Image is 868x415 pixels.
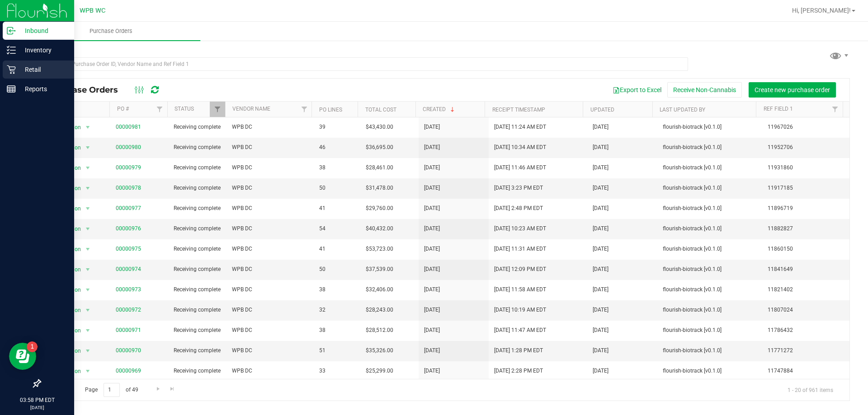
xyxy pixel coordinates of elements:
span: WPB DC [232,346,308,355]
span: $43,430.00 [366,123,393,131]
iframe: Resource center unread badge [27,341,38,352]
span: $53,723.00 [366,245,393,253]
span: select [82,223,93,235]
span: WPB DC [232,326,308,335]
inline-svg: Reports [7,84,16,93]
span: 50 [319,265,355,274]
span: 51 [319,346,355,355]
span: flourish-biotrack [v0.1.0] [663,224,757,233]
a: 00000979 [116,164,141,171]
span: 46 [319,143,355,152]
span: [DATE] 1:28 PM EDT [494,346,543,355]
span: [DATE] [593,245,609,253]
p: 03:58 PM EDT [4,396,70,404]
span: [DATE] [593,163,609,172]
span: [DATE] 3:23 PM EDT [494,184,543,192]
a: Purchase Orders [22,22,200,41]
p: Inbound [16,25,70,36]
span: WPB DC [232,245,308,253]
a: Go to the next page [151,383,165,395]
span: select [82,202,93,215]
inline-svg: Inbound [7,26,16,35]
span: 11841649 [768,265,844,274]
a: 00000969 [116,368,141,374]
span: $32,406.00 [366,285,393,294]
inline-svg: Inventory [7,46,16,55]
span: flourish-biotrack [v0.1.0] [663,184,757,192]
span: 41 [319,204,355,213]
a: 00000972 [116,307,141,313]
p: Retail [16,64,70,75]
span: select [82,345,93,357]
span: select [82,182,93,195]
a: Go to the last page [166,383,179,395]
span: flourish-biotrack [v0.1.0] [663,123,757,131]
span: select [82,121,93,134]
span: $36,695.00 [366,143,393,152]
span: select [82,365,93,378]
a: Updated [590,107,614,113]
span: Create new purchase order [755,86,830,93]
span: Receiving complete [174,184,221,192]
span: select [82,284,93,296]
span: $28,512.00 [366,326,393,335]
span: Receiving complete [174,306,221,314]
a: Filter [297,102,311,117]
span: $35,326.00 [366,346,393,355]
span: [DATE] 2:48 PM EDT [494,204,543,213]
span: [DATE] [593,143,609,152]
span: 38 [319,285,355,294]
span: [DATE] [424,224,440,233]
span: flourish-biotrack [v0.1.0] [663,346,757,355]
span: [DATE] 11:24 AM EDT [494,123,546,131]
span: $37,539.00 [366,265,393,274]
span: WPB DC [232,285,308,294]
span: $28,461.00 [366,163,393,172]
span: [DATE] [593,326,609,335]
a: 00000981 [116,124,141,130]
span: flourish-biotrack [v0.1.0] [663,306,757,314]
span: [DATE] [593,224,609,233]
span: WPB DC [232,224,308,233]
a: PO Lines [319,107,342,113]
span: [DATE] [424,326,440,335]
span: 54 [319,224,355,233]
span: select [82,162,93,174]
span: 11952706 [768,143,844,152]
span: [DATE] [593,367,609,375]
span: Hi, [PERSON_NAME]! [792,7,851,14]
span: 11967026 [768,123,844,131]
span: Receiving complete [174,224,221,233]
span: flourish-biotrack [v0.1.0] [663,367,757,375]
span: $29,760.00 [366,204,393,213]
span: 50 [319,184,355,192]
span: [DATE] [593,184,609,192]
span: [DATE] [424,163,440,172]
a: Last Updated By [660,107,705,113]
span: select [82,324,93,337]
a: 00000977 [116,205,141,211]
span: flourish-biotrack [v0.1.0] [663,143,757,152]
span: WPB DC [232,123,308,131]
span: 32 [319,306,355,314]
span: 38 [319,326,355,335]
a: Filter [210,102,225,117]
span: Receiving complete [174,123,221,131]
a: 00000970 [116,347,141,354]
span: [DATE] [424,123,440,131]
span: 11896719 [768,204,844,213]
span: $40,432.00 [366,224,393,233]
span: $28,243.00 [366,306,393,314]
span: Receiving complete [174,204,221,213]
a: 00000980 [116,144,141,150]
a: Vendor Name [232,106,270,112]
span: [DATE] [593,346,609,355]
p: Inventory [16,45,70,56]
span: WPB DC [232,163,308,172]
span: select [82,304,93,317]
span: [DATE] [593,123,609,131]
span: 11821402 [768,285,844,294]
button: Export to Excel [607,82,667,98]
span: flourish-biotrack [v0.1.0] [663,204,757,213]
span: [DATE] 10:23 AM EDT [494,224,546,233]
